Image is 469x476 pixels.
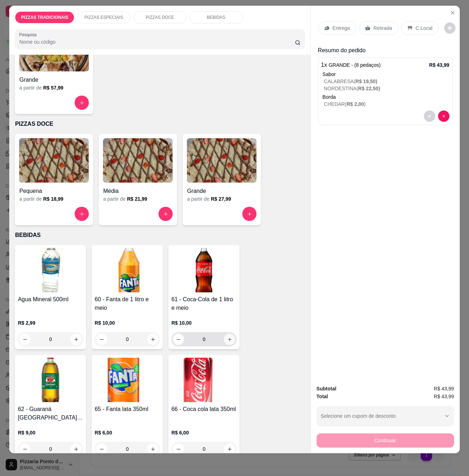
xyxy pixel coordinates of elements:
p: CHEDAR ( ) [324,101,449,108]
label: Pesquisa [19,32,39,38]
img: product-image [103,138,173,183]
h4: 62 - Guaraná [GEOGRAPHIC_DATA] de 1 litro e meio [18,405,83,422]
button: Selecione um cupom de desconto [317,406,454,426]
button: increase-product-quantity [70,334,82,345]
button: increase-product-quantity [70,443,82,455]
button: increase-product-quantity [75,96,89,110]
input: Pesquisa [19,38,295,45]
strong: Total [317,394,328,399]
span: R$ 43,99 [434,393,454,400]
span: R$ 22,50 ) [358,86,380,91]
button: decrease-product-quantity [424,110,435,122]
p: R$ 43,99 [429,61,449,69]
button: decrease-product-quantity [19,443,31,455]
p: PIZZAS ESPECIAIS [85,15,123,20]
h4: Grande [187,187,257,195]
button: decrease-product-quantity [19,334,31,345]
button: decrease-product-quantity [173,443,184,455]
p: R$ 9,00 [18,429,83,436]
p: PIZZAS TRADICIONAIS [21,15,68,20]
span: R$ 19,50 ) [355,79,377,84]
h4: 61 - Coca-Cola de 1 litro e meio [171,295,237,312]
strong: Subtotal [317,386,336,391]
button: increase-product-quantity [158,207,173,221]
p: R$ 2,99 [18,319,83,326]
span: R$ 2,00 [346,101,364,107]
button: increase-product-quantity [224,443,235,455]
p: R$ 6,00 [95,429,160,436]
p: PIZZAS DOCE [15,120,304,128]
p: Resumo do pedido [318,46,453,55]
div: a partir de [103,195,173,202]
img: product-image [18,248,83,292]
p: 1 x [321,61,381,69]
h4: 60 - Fanta de 1 litro e meio [95,295,160,312]
button: decrease-product-quantity [96,334,107,345]
button: decrease-product-quantity [444,22,455,34]
button: increase-product-quantity [147,334,158,345]
img: product-image [18,358,83,402]
p: NORDESTINA ( [324,85,449,92]
img: product-image [95,248,160,292]
p: Borda [323,93,449,101]
span: R$ 43,99 [434,385,454,393]
button: Close [447,7,458,18]
div: a partir de [19,84,89,91]
h4: Média [103,187,173,195]
img: product-image [171,248,237,292]
img: product-image [95,358,160,402]
h6: R$ 18,99 [43,195,63,202]
button: increase-product-quantity [242,207,257,221]
button: increase-product-quantity [147,443,158,455]
h4: Agua Mineral 500ml [18,295,83,304]
button: increase-product-quantity [75,207,89,221]
h6: R$ 27,99 [211,195,231,202]
p: BEBIDAS [15,231,304,239]
h4: 65 - Fanta lata 350ml [95,405,160,413]
button: decrease-product-quantity [173,334,184,345]
h4: Grande [19,76,89,84]
img: product-image [19,138,89,183]
button: decrease-product-quantity [438,110,449,122]
button: increase-product-quantity [224,334,235,345]
p: BEBIDAS [207,15,225,20]
div: a partir de [19,195,89,202]
h6: R$ 57,99 [43,84,63,91]
p: PIZZAS DOCE [146,15,174,20]
h6: R$ 21,99 [127,195,147,202]
img: product-image [187,138,257,183]
p: CALABRESA ( [324,78,449,85]
p: C.Local [416,25,432,32]
span: GRANDE - (8 pedaços) [329,62,381,68]
p: R$ 6,00 [171,429,237,436]
div: a partir de [187,195,257,202]
button: decrease-product-quantity [96,443,107,455]
p: R$ 10,00 [95,319,160,326]
p: Entrega [333,25,350,32]
p: Retirada [373,25,392,32]
div: Sabor [323,71,449,78]
h4: 66 - Coca cola lata 350ml [171,405,237,413]
img: product-image [171,358,237,402]
p: R$ 10,00 [171,319,237,326]
h4: Pequena [19,187,89,195]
